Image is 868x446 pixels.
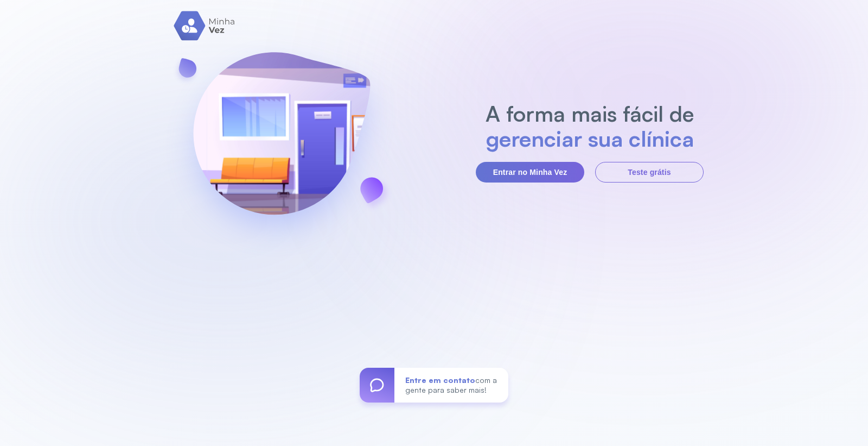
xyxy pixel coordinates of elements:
[480,126,700,151] h2: gerenciar sua clínica
[164,23,399,260] img: banner-login.svg
[480,101,700,126] h2: A forma mais fácil de
[595,162,704,183] button: Teste grátis
[360,368,508,403] a: Entre em contatocom a gente para saber mais!
[394,368,508,403] div: com a gente para saber mais!
[476,162,584,183] button: Entrar no Minha Vez
[174,11,236,41] img: logo.svg
[405,375,475,385] span: Entre em contato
